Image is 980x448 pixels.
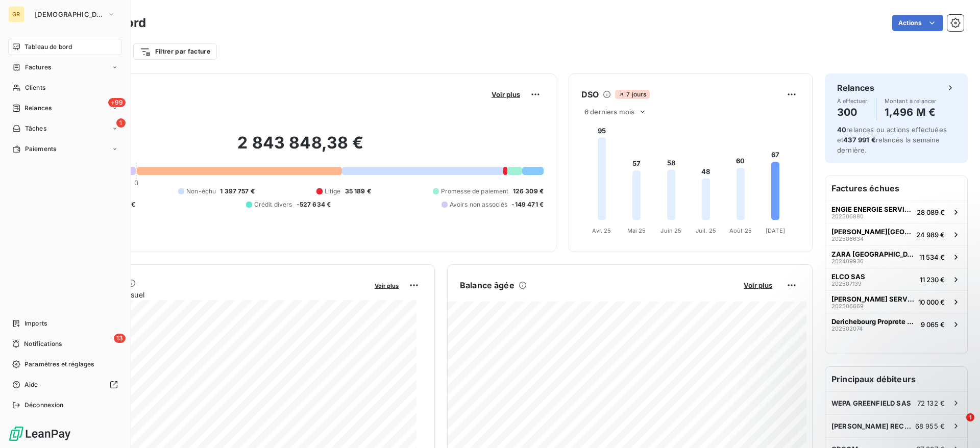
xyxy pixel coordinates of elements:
[837,82,874,94] h6: Relances
[114,334,126,343] span: 13
[24,339,62,349] span: Notifications
[492,90,520,98] span: Voir plus
[220,187,255,196] span: 1 397 757 €
[825,176,967,201] h6: Factures échues
[696,227,716,234] tspan: Juil. 25
[584,108,634,116] span: 6 derniers mois
[919,253,945,261] span: 11 534 €
[58,289,367,300] span: Chiffre d'affaires mensuel
[24,42,72,52] span: Tableau de bord
[945,413,970,438] iframe: Intercom live chat
[831,422,915,430] span: [PERSON_NAME] RECYCLING
[966,413,974,421] span: 1
[776,349,980,420] iframe: Intercom notifications message
[837,126,947,154] span: relances ou actions effectuées et relancés la semaine dernière.
[837,98,868,104] span: À effectuer
[825,290,967,313] button: [PERSON_NAME] SERVICE20250666910 000 €
[915,422,945,430] span: 68 955 €
[513,187,544,196] span: 126 309 €
[133,43,217,60] button: Filtrer par facture
[825,201,967,223] button: ENGIE ENERGIE SERVICES20250688028 089 €
[372,281,402,290] button: Voir plus
[345,187,371,196] span: 35 189 €
[108,98,126,107] span: +99
[25,83,45,92] span: Clients
[511,200,544,209] span: -149 471 €
[627,227,646,234] tspan: Mai 25
[325,187,341,196] span: Litige
[831,236,864,242] span: 202506634
[831,213,864,219] span: 202506880
[581,88,599,101] h6: DSO
[916,231,945,239] span: 24 989 €
[488,90,523,99] button: Voir plus
[741,281,775,290] button: Voir plus
[825,245,967,268] button: ZARA [GEOGRAPHIC_DATA]20240993611 534 €
[24,104,52,113] span: Relances
[831,281,862,287] span: 202507139
[58,133,544,163] h2: 2 843 848,38 €
[831,317,917,326] span: Derichebourg Proprete et services associes
[825,223,967,245] button: [PERSON_NAME][GEOGRAPHIC_DATA]20250663424 989 €
[186,187,216,196] span: Non-échu
[825,313,967,335] button: Derichebourg Proprete et services associes2025020749 065 €
[744,281,772,289] span: Voir plus
[660,227,681,234] tspan: Juin 25
[8,426,71,442] img: Logo LeanPay
[831,258,864,264] span: 202409936
[885,98,937,104] span: Montant à relancer
[837,126,846,134] span: 40
[920,276,945,284] span: 11 230 €
[116,118,126,128] span: 1
[831,303,864,309] span: 202506669
[831,295,914,303] span: [PERSON_NAME] SERVICE
[24,380,38,389] span: Aide
[25,124,46,133] span: Tâches
[24,401,64,410] span: Déconnexion
[615,90,649,99] span: 7 jours
[921,320,945,329] span: 9 065 €
[254,200,292,209] span: Crédit divers
[831,228,912,236] span: [PERSON_NAME][GEOGRAPHIC_DATA]
[831,205,913,213] span: ENGIE ENERGIE SERVICES
[441,187,509,196] span: Promesse de paiement
[766,227,785,234] tspan: [DATE]
[25,144,56,154] span: Paiements
[831,250,915,258] span: ZARA [GEOGRAPHIC_DATA]
[460,279,514,291] h6: Balance âgée
[917,208,945,216] span: 28 089 €
[375,282,399,289] span: Voir plus
[592,227,611,234] tspan: Avr. 25
[918,298,945,306] span: 10 000 €
[24,319,47,328] span: Imports
[24,360,94,369] span: Paramètres et réglages
[843,136,875,144] span: 437 991 €
[25,63,51,72] span: Factures
[892,15,943,31] button: Actions
[885,104,937,120] h4: 1,496 M €
[8,6,24,22] div: GR
[450,200,508,209] span: Avoirs non associés
[837,104,868,120] h4: 300
[297,200,331,209] span: -527 634 €
[729,227,752,234] tspan: Août 25
[831,326,863,332] span: 202502074
[134,179,138,187] span: 0
[825,268,967,290] button: ELCO SAS20250713911 230 €
[8,377,122,393] a: Aide
[35,10,103,18] span: [DEMOGRAPHIC_DATA]
[831,272,865,281] span: ELCO SAS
